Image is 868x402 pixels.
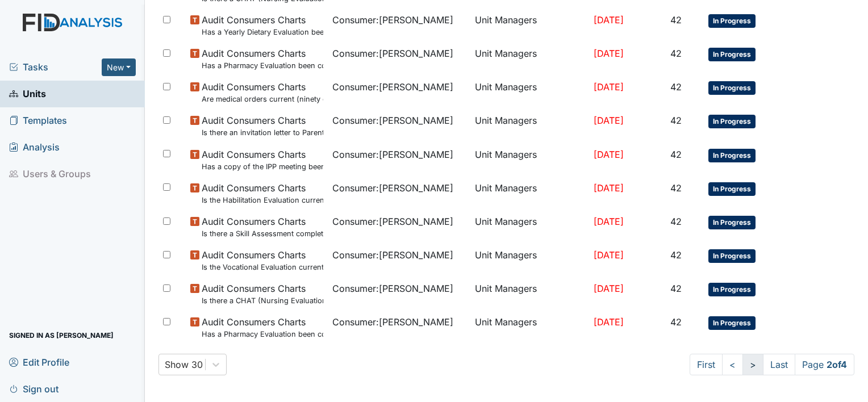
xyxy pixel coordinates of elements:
[670,283,682,294] span: 42
[742,354,763,375] a: >
[470,42,589,76] td: Unit Managers
[827,359,847,370] strong: 2 of 4
[470,143,589,177] td: Unit Managers
[332,282,453,295] span: Consumer : [PERSON_NAME]
[670,14,682,26] span: 42
[332,148,453,161] span: Consumer : [PERSON_NAME]
[470,76,589,109] td: Unit Managers
[594,81,624,93] span: [DATE]
[202,315,323,340] span: Audit Consumers Charts Has a Pharmacy Evaluation been completed quarterly?
[202,161,323,172] small: Has a copy of the IPP meeting been sent to the Parent/Guardian [DATE] of the meeting?
[332,114,453,127] span: Consumer : [PERSON_NAME]
[102,58,136,76] button: New
[470,311,589,344] td: Unit Managers
[708,48,756,61] span: In Progress
[9,139,60,156] span: Analysis
[708,149,756,162] span: In Progress
[202,262,323,273] small: Is the Vocational Evaluation current (yearly)?
[708,283,756,296] span: In Progress
[202,282,323,306] span: Audit Consumers Charts Is there a CHAT (Nursing Evaluation) no more than a year old?
[670,149,682,160] span: 42
[9,326,114,344] span: Signed in as [PERSON_NAME]
[332,315,453,329] span: Consumer : [PERSON_NAME]
[9,60,102,74] a: Tasks
[9,85,46,103] span: Units
[594,48,624,59] span: [DATE]
[332,13,453,27] span: Consumer : [PERSON_NAME]
[594,149,624,160] span: [DATE]
[470,109,589,143] td: Unit Managers
[202,47,323,71] span: Audit Consumers Charts Has a Pharmacy Evaluation been completed quarterly?
[690,354,854,375] nav: task-pagination
[9,112,67,129] span: Templates
[670,316,682,328] span: 42
[470,9,589,42] td: Unit Managers
[722,354,743,375] a: <
[708,249,756,263] span: In Progress
[708,115,756,128] span: In Progress
[594,115,624,126] span: [DATE]
[594,249,624,261] span: [DATE]
[332,80,453,94] span: Consumer : [PERSON_NAME]
[594,316,624,328] span: [DATE]
[332,181,453,195] span: Consumer : [PERSON_NAME]
[795,354,854,375] span: Page
[708,182,756,196] span: In Progress
[332,248,453,262] span: Consumer : [PERSON_NAME]
[470,244,589,277] td: Unit Managers
[594,216,624,227] span: [DATE]
[202,181,323,206] span: Audit Consumers Charts Is the Habilitation Evaluation current (no more than one year old)?
[165,358,203,371] div: Show 30
[470,277,589,311] td: Unit Managers
[332,47,453,60] span: Consumer : [PERSON_NAME]
[202,295,323,306] small: Is there a CHAT (Nursing Evaluation) no more than a year old?
[670,81,682,93] span: 42
[470,177,589,210] td: Unit Managers
[202,60,323,71] small: Has a Pharmacy Evaluation been completed quarterly?
[670,48,682,59] span: 42
[9,380,59,397] span: Sign out
[594,14,624,26] span: [DATE]
[670,249,682,261] span: 42
[708,81,756,95] span: In Progress
[9,353,69,371] span: Edit Profile
[202,195,323,206] small: Is the Habilitation Evaluation current (no more than one year old)?
[690,354,723,375] a: First
[202,127,323,138] small: Is there an invitation letter to Parent/Guardian for current years team meetings in T-Logs (Therap)?
[594,283,624,294] span: [DATE]
[594,182,624,194] span: [DATE]
[708,14,756,28] span: In Progress
[202,228,323,239] small: Is there a Skill Assessment completed and updated yearly (no more than one year old)
[202,148,323,172] span: Audit Consumers Charts Has a copy of the IPP meeting been sent to the Parent/Guardian within 30 d...
[708,216,756,229] span: In Progress
[708,316,756,330] span: In Progress
[202,329,323,340] small: Has a Pharmacy Evaluation been completed quarterly?
[470,210,589,244] td: Unit Managers
[670,216,682,227] span: 42
[202,114,323,138] span: Audit Consumers Charts Is there an invitation letter to Parent/Guardian for current years team me...
[763,354,795,375] a: Last
[670,115,682,126] span: 42
[202,248,323,273] span: Audit Consumers Charts Is the Vocational Evaluation current (yearly)?
[332,215,453,228] span: Consumer : [PERSON_NAME]
[202,13,323,37] span: Audit Consumers Charts Has a Yearly Dietary Evaluation been completed?
[202,215,323,239] span: Audit Consumers Charts Is there a Skill Assessment completed and updated yearly (no more than one...
[202,27,323,37] small: Has a Yearly Dietary Evaluation been completed?
[670,182,682,194] span: 42
[202,80,323,104] span: Audit Consumers Charts Are medical orders current (ninety days)?
[202,94,323,104] small: Are medical orders current (ninety days)?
